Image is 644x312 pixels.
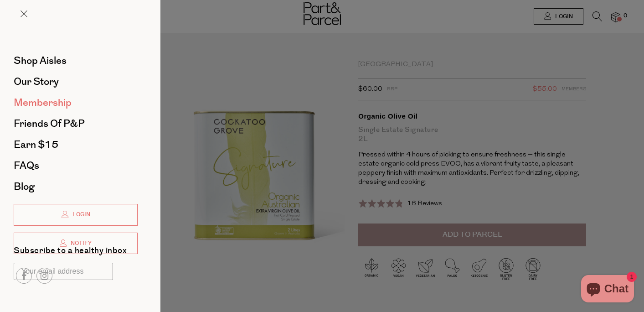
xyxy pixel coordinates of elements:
[14,77,138,87] a: Our Story
[14,204,138,226] a: Login
[70,211,90,218] span: Login
[14,182,138,192] a: Blog
[14,247,127,258] label: Subscribe to a healthy inbox
[14,119,138,129] a: Friends of P&P
[14,179,35,194] span: Blog
[14,140,138,150] a: Earn $15
[14,95,72,110] span: Membership
[14,56,138,66] a: Shop Aisles
[14,161,138,171] a: FAQs
[14,233,138,255] a: Notify
[14,98,138,108] a: Membership
[14,158,39,173] span: FAQs
[68,239,92,247] span: Notify
[14,263,113,280] input: Your email address
[14,74,59,89] span: Our Story
[14,53,67,68] span: Shop Aisles
[578,275,637,305] inbox-online-store-chat: Shopify online store chat
[14,137,58,152] span: Earn $15
[14,116,85,131] span: Friends of P&P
